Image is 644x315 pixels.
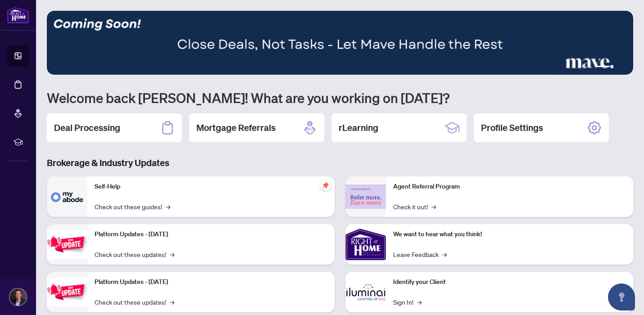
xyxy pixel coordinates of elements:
img: Platform Updates - July 21, 2025 [47,230,87,258]
span: → [431,202,436,211]
a: Check out these updates!→ [95,297,174,307]
p: We want to hear what you think! [393,229,626,239]
button: 4 [613,66,617,69]
p: Identify your Client [393,277,626,287]
h2: Profile Settings [481,121,543,134]
h2: rLearning [339,121,378,134]
h2: Deal Processing [54,121,120,134]
button: 1 [581,66,585,69]
button: 2 [588,66,592,69]
p: Platform Updates - [DATE] [95,277,327,287]
img: Self-Help [47,176,87,217]
h2: Mortgage Referrals [196,121,276,134]
img: Identify your Client [345,272,386,312]
span: → [170,297,174,307]
span: → [442,249,447,259]
p: Platform Updates - [DATE] [95,229,327,239]
img: Platform Updates - July 8, 2025 [47,278,87,306]
a: Check out these guides!→ [95,202,170,211]
h3: Brokerage & Industry Updates [47,157,633,169]
span: → [417,297,422,307]
a: Leave Feedback→ [393,249,447,259]
h1: Welcome back [PERSON_NAME]! What are you working on [DATE]? [47,89,633,106]
img: Agent Referral Program [345,184,386,209]
button: 3 [595,66,610,69]
button: 5 [621,66,624,69]
a: Check it out!→ [393,202,436,211]
p: Self-Help [95,182,327,192]
img: logo [7,7,29,23]
span: pushpin [320,180,331,191]
span: → [166,202,170,211]
img: Profile Icon [9,288,27,306]
img: Slide 2 [47,11,633,75]
p: Agent Referral Program [393,182,626,192]
a: Check out these updates!→ [95,249,174,259]
button: Open asap [608,283,635,310]
img: We want to hear what you think! [345,224,386,265]
span: → [170,249,174,259]
a: Sign In!→ [393,297,422,307]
